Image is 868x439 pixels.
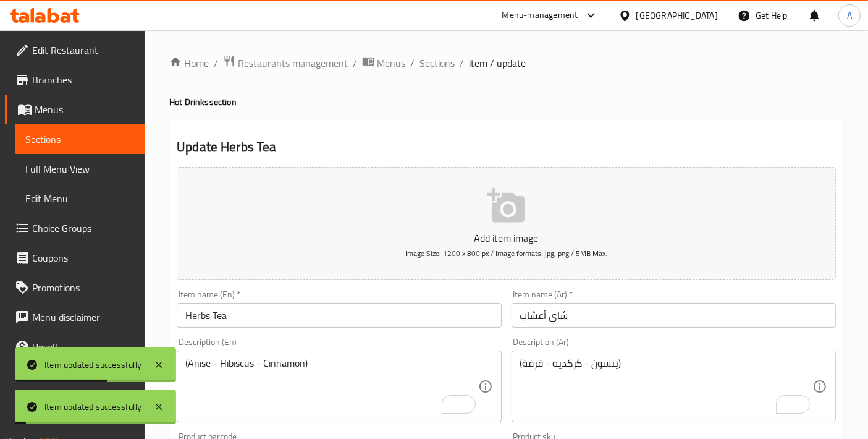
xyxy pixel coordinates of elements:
[5,95,145,124] a: Menus
[419,56,455,70] a: Sections
[32,43,135,58] span: Edit Restaurant
[15,154,145,184] a: Full Menu View
[5,243,145,273] a: Coupons
[35,102,135,117] span: Menus
[15,184,145,213] a: Edit Menu
[32,221,135,236] span: Choice Groups
[32,250,135,265] span: Coupons
[223,55,348,71] a: Restaurants management
[405,246,607,260] span: Image Size: 1200 x 800 px / Image formats: jpg, png / 5MB Max.
[32,310,135,325] span: Menu disclaimer
[377,56,405,70] span: Menus
[520,357,812,416] textarea: To enrich screen reader interactions, please activate Accessibility in Grammarly extension settings
[5,362,145,391] a: Coverage Report
[32,369,135,384] span: Coverage Report
[238,56,348,70] span: Restaurants management
[25,132,135,147] span: Sections
[32,72,135,87] span: Branches
[362,55,405,71] a: Menus
[5,391,145,421] a: Grocery Checklist
[44,400,141,414] div: Item updated successfully
[502,8,578,23] div: Menu-management
[169,56,209,70] a: Home
[169,96,843,108] h4: Hot Drinks section
[5,302,145,332] a: Menu disclaimer
[410,56,415,70] li: /
[25,191,135,206] span: Edit Menu
[44,358,141,372] div: Item updated successfully
[177,167,836,280] button: Add item imageImage Size: 1200 x 800 px / Image formats: jpg, png / 5MB Max.
[169,55,843,71] nav: breadcrumb
[214,56,218,70] li: /
[353,56,357,70] li: /
[25,161,135,176] span: Full Menu View
[196,231,817,245] p: Add item image
[32,280,135,295] span: Promotions
[847,9,852,22] span: A
[185,357,478,416] textarea: To enrich screen reader interactions, please activate Accessibility in Grammarly extension settings
[512,303,836,328] input: Enter name Ar
[177,303,501,328] input: Enter name En
[5,213,145,243] a: Choice Groups
[5,35,145,65] a: Edit Restaurant
[5,273,145,302] a: Promotions
[32,339,135,354] span: Upsell
[5,332,145,362] a: Upsell
[177,138,836,156] h2: Update Herbs Tea
[15,124,145,154] a: Sections
[460,56,464,70] li: /
[5,65,145,95] a: Branches
[469,56,526,70] span: item / update
[636,9,718,22] div: [GEOGRAPHIC_DATA]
